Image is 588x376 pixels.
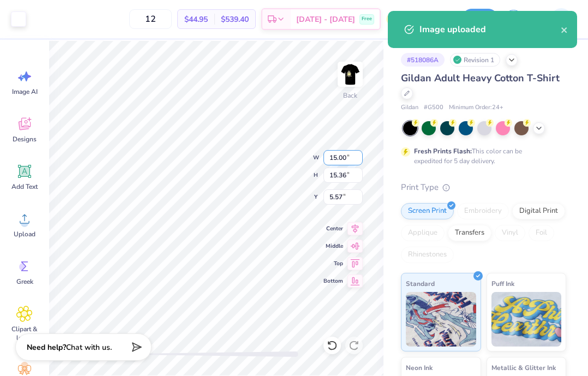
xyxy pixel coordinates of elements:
[457,203,509,219] div: Embroidery
[12,87,38,96] span: Image AI
[495,225,525,241] div: Vinyl
[406,292,476,347] img: Standard
[403,8,456,30] input: Untitled Design
[561,23,568,36] button: close
[339,63,361,85] img: Back
[450,53,500,67] div: Revision 1
[550,8,572,30] img: Val Rhey Lodueta
[11,182,38,191] span: Add Text
[323,242,343,250] span: Middle
[531,8,577,30] a: VR
[7,325,43,342] span: Clipart & logos
[296,14,355,25] span: [DATE] - [DATE]
[406,362,433,373] span: Neon Ink
[13,135,37,144] span: Designs
[343,91,357,100] div: Back
[448,225,491,241] div: Transfers
[419,23,561,36] div: Image uploaded
[129,9,172,29] input: – –
[401,53,445,67] div: # 518086A
[491,278,514,289] span: Puff Ink
[323,259,343,268] span: Top
[406,278,435,289] span: Standard
[512,203,565,219] div: Digital Print
[323,277,343,285] span: Bottom
[401,225,445,241] div: Applique
[401,103,418,112] span: Gildan
[362,15,372,23] span: Free
[323,224,343,233] span: Center
[14,230,35,238] span: Upload
[27,342,66,353] strong: Need help?
[491,292,562,347] img: Puff Ink
[221,14,249,25] span: $539.40
[16,277,33,286] span: Greek
[401,203,454,219] div: Screen Print
[401,247,454,263] div: Rhinestones
[401,71,560,85] span: Gildan Adult Heavy Cotton T-Shirt
[424,103,443,112] span: # G500
[184,14,208,25] span: $44.95
[491,362,556,373] span: Metallic & Glitter Ink
[414,146,548,166] div: This color can be expedited for 5 day delivery.
[414,147,472,156] strong: Fresh Prints Flash:
[529,225,554,241] div: Foil
[66,342,112,353] span: Chat with us.
[449,103,503,112] span: Minimum Order: 24 +
[401,181,566,194] div: Print Type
